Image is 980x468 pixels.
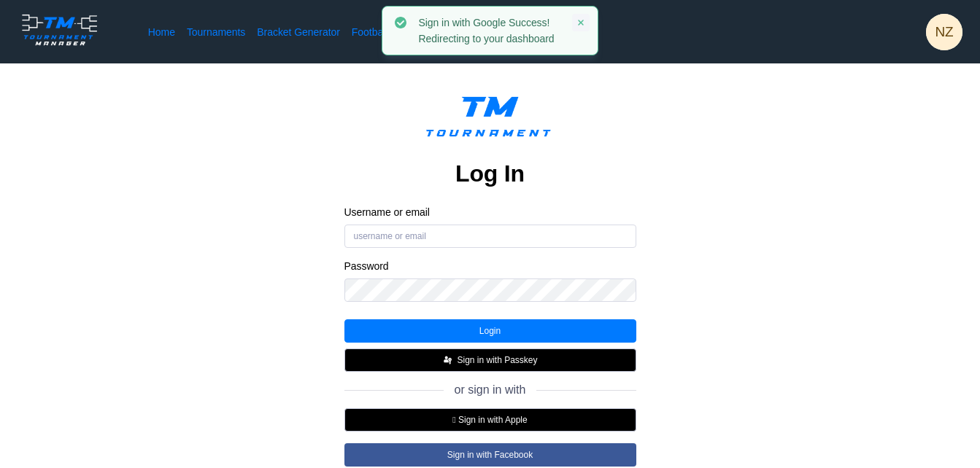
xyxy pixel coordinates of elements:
[344,206,636,219] label: Username or email
[455,383,526,397] span: or sign in with
[926,14,962,50] div: nemanja z
[344,443,636,467] button: Sign in with Facebook
[18,12,101,48] img: logo.ffa97a18e3bf2c7d.png
[926,14,962,50] button: NZ
[148,25,175,39] a: Home
[187,25,245,39] a: Tournaments
[418,17,554,28] h4: Sign in with Google Success!
[352,25,428,39] a: Football Squares
[344,260,636,273] label: Password
[344,348,636,372] button: Sign in with Passkey
[344,225,636,248] input: username or email
[418,34,554,44] p: Redirecting to your dashboard
[442,354,454,366] img: FIDO_Passkey_mark_A_white.b30a49376ae8d2d8495b153dc42f1869.svg
[344,319,636,343] button: Login
[257,25,340,39] a: Bracket Generator
[414,87,566,153] img: logo.ffa97a18e3bf2c7d.png
[455,159,525,188] h2: Log In
[344,408,636,432] button:  Sign in with Apple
